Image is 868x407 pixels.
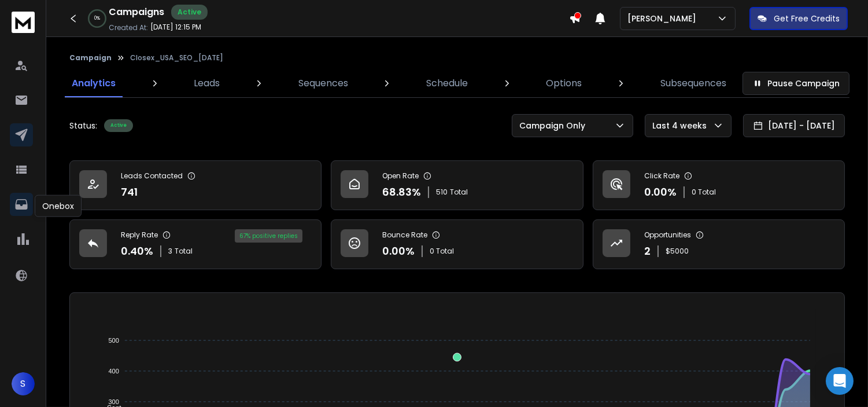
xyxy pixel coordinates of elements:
[109,23,148,32] p: Created At:
[382,243,415,259] p: 0.00 %
[65,69,123,97] a: Analytics
[94,15,100,22] p: 0 %
[331,160,583,210] a: Open Rate68.83%510Total
[235,229,302,243] div: 67 % positive replies
[12,372,35,395] button: S
[108,398,119,405] tspan: 300
[593,160,845,210] a: Click Rate0.00%0 Total
[743,72,849,95] button: Pause Campaign
[644,243,651,259] p: 2
[652,120,711,131] p: Last 4 weeks
[291,69,355,97] a: Sequences
[826,367,854,395] div: Open Intercom Messenger
[382,171,419,181] p: Open Rate
[108,368,119,375] tspan: 400
[450,188,468,197] span: Total
[298,76,348,90] p: Sequences
[540,69,589,97] a: Options
[69,219,322,269] a: Reply Rate0.40%3Total67% positive replies
[175,247,193,256] span: Total
[168,247,172,256] span: 3
[121,243,153,259] p: 0.40 %
[382,230,427,240] p: Bounce Rate
[331,219,583,269] a: Bounce Rate0.00%0 Total
[666,247,689,256] p: $ 5000
[121,184,138,200] p: 741
[12,12,35,33] img: logo
[171,5,208,20] div: Active
[644,230,691,240] p: Opportunities
[519,120,590,131] p: Campaign Only
[653,69,733,97] a: Subsequences
[419,69,475,97] a: Schedule
[627,13,701,24] p: [PERSON_NAME]
[69,120,97,131] p: Status:
[436,188,448,197] span: 510
[430,247,454,256] p: 0 Total
[426,76,468,90] p: Schedule
[104,119,133,132] div: Active
[72,76,116,90] p: Analytics
[69,53,112,63] button: Campaign
[593,219,845,269] a: Opportunities2$5000
[644,184,677,200] p: 0.00 %
[692,188,716,197] p: 0 Total
[130,53,223,63] p: Closex_USA_SEO_[DATE]
[35,195,82,217] div: Onebox
[187,69,227,97] a: Leads
[644,171,679,181] p: Click Rate
[194,76,220,90] p: Leads
[121,230,158,240] p: Reply Rate
[69,160,322,210] a: Leads Contacted741
[109,5,164,19] h1: Campaigns
[121,171,183,181] p: Leads Contacted
[749,7,848,30] button: Get Free Credits
[743,114,845,137] button: [DATE] - [DATE]
[382,184,421,200] p: 68.83 %
[660,76,726,90] p: Subsequences
[546,76,582,90] p: Options
[150,23,201,32] p: [DATE] 12:15 PM
[774,13,840,24] p: Get Free Credits
[108,337,119,344] tspan: 500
